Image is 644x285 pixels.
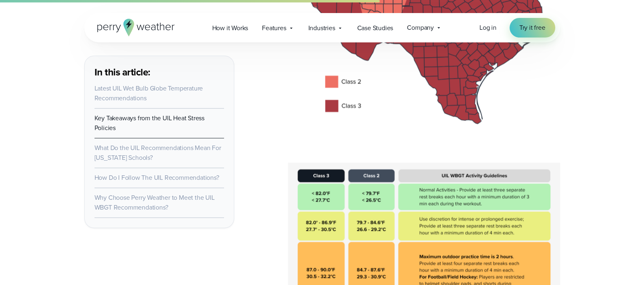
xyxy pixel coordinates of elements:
a: Case Studies [350,20,400,36]
span: Features [262,23,286,33]
a: Latest UIL Wet Bulb Globe Temperature Recommendations [95,84,203,103]
span: Try it free [519,23,545,33]
h3: In this article: [95,66,224,79]
a: How Do I Follow The UIL Recommendations? [95,173,219,182]
a: Key Takeaways from the UIL Heat Stress Policies [95,113,204,133]
span: Log in [479,23,497,32]
a: Try it free [510,18,555,38]
span: How it Works [212,23,248,33]
a: Log in [479,23,497,33]
span: Case Studies [357,23,393,33]
a: How it Works [205,20,255,36]
span: Company [407,23,434,33]
span: Industries [308,23,335,33]
a: Why Choose Perry Weather to Meet the UIL WBGT Recommendations? [95,193,215,212]
a: What Do the UIL Recommendations Mean For [US_STATE] Schools? [95,143,221,162]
